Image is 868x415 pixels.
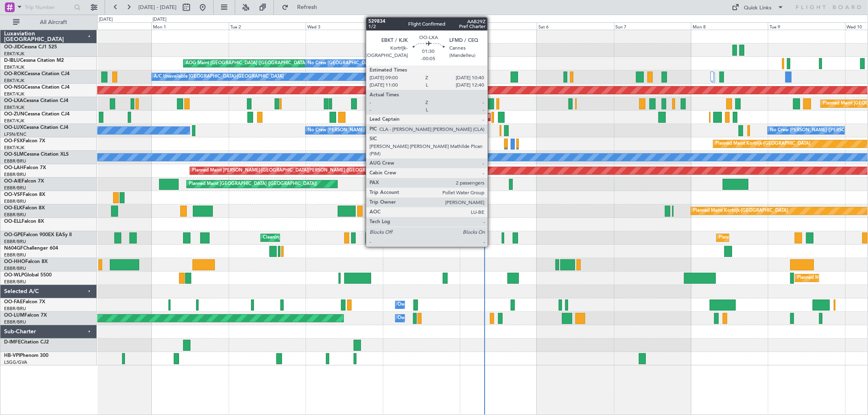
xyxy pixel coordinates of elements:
[4,152,69,157] a: OO-SLMCessna Citation XLS
[21,20,86,25] span: All Aircraft
[278,1,327,14] button: Refresh
[4,91,24,97] a: EBKT/KJK
[4,319,26,325] a: EBBR/BRU
[263,232,399,244] div: Cleaning [GEOGRAPHIC_DATA] ([GEOGRAPHIC_DATA] National)
[4,98,23,103] span: OO-LXA
[4,192,45,197] a: OO-VSFFalcon 8X
[4,139,45,143] a: OO-FSXFalcon 7X
[4,125,68,130] a: OO-LUXCessna Citation CJ4
[99,16,113,23] div: [DATE]
[770,124,868,137] div: No Crew [PERSON_NAME] ([PERSON_NAME])
[4,273,24,278] span: OO-WLP
[4,252,26,258] a: EBBR/BRU
[4,118,24,124] a: EBKT/KJK
[4,353,20,358] span: HB-VPI
[4,206,45,211] a: OO-ELKFalcon 8X
[797,272,856,284] div: Planned Maint Milan (Linate)
[4,300,45,304] a: OO-FAEFalcon 7X
[537,22,614,30] div: Sat 6
[4,192,23,197] span: OO-VSF
[154,71,284,83] div: A/C Unavailable [GEOGRAPHIC_DATA]-[GEOGRAPHIC_DATA]
[308,57,444,70] div: No Crew [GEOGRAPHIC_DATA] ([GEOGRAPHIC_DATA] National)
[4,131,26,137] a: LFSN/ENC
[4,58,64,63] a: D-IBLUCessna Citation M2
[4,279,26,285] a: EBBR/BRU
[446,111,580,123] div: Unplanned Maint [GEOGRAPHIC_DATA] ([GEOGRAPHIC_DATA])
[4,239,26,245] a: EBBR/BRU
[4,85,70,90] a: OO-NSGCessna Citation CJ4
[4,139,23,143] span: OO-FSX
[4,165,24,170] span: OO-LAH
[4,78,24,84] a: EBKT/KJK
[229,22,306,30] div: Tue 2
[138,4,177,11] span: [DATE] - [DATE]
[4,51,24,57] a: EBKT/KJK
[383,22,460,30] div: Thu 4
[398,299,453,311] div: Owner Melsbroek Air Base
[4,104,24,111] a: EBKT/KJK
[4,152,24,157] span: OO-SLM
[4,112,24,117] span: OO-ZUN
[189,178,317,190] div: Planned Maint [GEOGRAPHIC_DATA] ([GEOGRAPHIC_DATA])
[290,4,324,10] span: Refresh
[4,165,46,170] a: OO-LAHFalcon 7X
[4,313,47,318] a: OO-LUMFalcon 7X
[4,212,26,218] a: EBBR/BRU
[4,232,72,237] a: OO-GPEFalcon 900EX EASy II
[4,219,22,224] span: OO-ELL
[4,232,23,237] span: OO-GPE
[693,205,788,217] div: Planned Maint Kortrijk-[GEOGRAPHIC_DATA]
[9,16,88,29] button: All Aircraft
[744,4,772,12] div: Quick Links
[4,246,58,251] a: N604GFChallenger 604
[4,72,70,76] a: OO-ROKCessna Citation CJ4
[4,98,68,103] a: OO-LXACessna Citation CJ4
[4,185,26,191] a: EBBR/BRU
[151,22,228,30] div: Mon 1
[306,22,383,30] div: Wed 3
[4,112,70,117] a: OO-ZUNCessna Citation CJ4
[4,172,26,178] a: EBBR/BRU
[4,158,26,164] a: EBBR/BRU
[4,340,49,345] a: D-IMFECitation CJ2
[4,198,26,204] a: EBBR/BRU
[4,273,52,278] a: OO-WLPGlobal 5500
[4,145,24,151] a: EBKT/KJK
[398,312,453,324] div: Owner Melsbroek Air Base
[4,353,48,358] a: HB-VPIPhenom 300
[4,313,24,318] span: OO-LUM
[728,1,788,14] button: Quick Links
[4,45,57,50] a: OO-JIDCessna CJ1 525
[691,22,768,30] div: Mon 8
[153,16,166,23] div: [DATE]
[308,124,405,137] div: No Crew [PERSON_NAME] ([PERSON_NAME])
[25,1,72,13] input: Trip Number
[4,64,24,70] a: EBKT/KJK
[4,206,22,211] span: OO-ELK
[4,259,25,264] span: OO-HHO
[614,22,691,30] div: Sun 7
[192,165,433,177] div: Planned Maint [PERSON_NAME]-[GEOGRAPHIC_DATA][PERSON_NAME] ([GEOGRAPHIC_DATA][PERSON_NAME])
[4,85,24,90] span: OO-NSG
[4,340,21,345] span: D-IMFE
[460,22,537,30] div: Fri 5
[4,72,24,76] span: OO-ROK
[4,265,26,272] a: EBBR/BRU
[4,45,21,50] span: OO-JID
[4,306,26,312] a: EBBR/BRU
[4,259,48,264] a: OO-HHOFalcon 8X
[4,179,44,184] a: OO-AIEFalcon 7X
[4,300,23,304] span: OO-FAE
[74,22,151,30] div: Sun 31
[412,178,565,190] div: Unplanned Maint [GEOGRAPHIC_DATA] ([GEOGRAPHIC_DATA] National)
[715,138,810,150] div: Planned Maint Kortrijk-[GEOGRAPHIC_DATA]
[4,219,44,224] a: OO-ELLFalcon 8X
[4,246,23,251] span: N604GF
[4,58,20,63] span: D-IBLU
[768,22,845,30] div: Tue 9
[719,232,866,244] div: Planned Maint [GEOGRAPHIC_DATA] ([GEOGRAPHIC_DATA] National)
[4,359,27,365] a: LSGG/GVA
[4,179,22,184] span: OO-AIE
[4,125,23,130] span: OO-LUX
[186,57,327,70] div: AOG Maint [GEOGRAPHIC_DATA] ([GEOGRAPHIC_DATA] National)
